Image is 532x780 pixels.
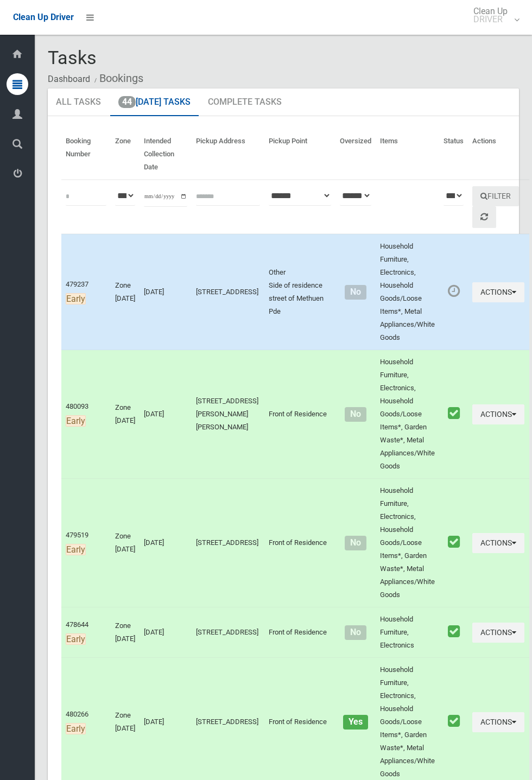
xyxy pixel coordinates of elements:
h4: Oversized [340,718,371,727]
td: [DATE] [140,234,192,350]
td: Zone [DATE] [111,479,140,607]
td: Household Furniture, Electronics, Household Goods/Loose Items*, Garden Waste*, Metal Appliances/W... [376,350,439,479]
th: Oversized [335,129,376,180]
h4: Normal sized [340,628,371,637]
th: Booking Number [61,129,111,180]
td: Zone [DATE] [111,350,140,479]
td: 478644 [61,607,111,658]
span: No [345,407,366,422]
td: 480093 [61,350,111,479]
span: No [345,285,366,300]
td: [STREET_ADDRESS] [192,234,264,350]
td: [DATE] [140,350,192,479]
h4: Normal sized [340,288,371,297]
th: Actions [468,129,529,180]
span: Yes [343,715,368,730]
a: Complete Tasks [200,88,290,117]
td: Zone [DATE] [111,607,140,658]
a: Clean Up Driver [13,9,74,26]
li: Bookings [92,68,143,88]
h4: Normal sized [340,410,371,419]
button: Actions [472,712,524,732]
td: [STREET_ADDRESS] [192,607,264,658]
td: Front of Residence [264,607,335,658]
a: 44[DATE] Tasks [110,88,199,117]
td: Front of Residence [264,479,335,607]
td: Front of Residence [264,350,335,479]
th: Zone [111,129,140,180]
button: Actions [472,282,524,302]
small: DRIVER [473,15,508,23]
th: Intended Collection Date [140,129,192,180]
span: No [345,536,366,550]
button: Filter [472,186,519,206]
td: 479519 [61,479,111,607]
td: [DATE] [140,479,192,607]
i: Booking marked as collected. [448,714,460,728]
td: Household Furniture, Electronics [376,607,439,658]
th: Items [376,129,439,180]
button: Actions [472,404,524,424]
button: Actions [472,623,524,643]
td: Household Furniture, Electronics, Household Goods/Loose Items*, Metal Appliances/White Goods [376,234,439,350]
th: Pickup Address [192,129,264,180]
i: Booking awaiting collection. Mark as collected or report issues to complete task. [448,284,460,298]
span: No [345,625,366,640]
td: Zone [DATE] [111,234,140,350]
span: Early [66,415,86,427]
th: Status [439,129,468,180]
td: [STREET_ADDRESS][PERSON_NAME][PERSON_NAME] [192,350,264,479]
a: Dashboard [48,74,90,84]
td: [DATE] [140,607,192,658]
span: Clean Up [468,7,518,23]
button: Actions [472,533,524,553]
span: Clean Up Driver [13,12,74,22]
i: Booking marked as collected. [448,406,460,420]
span: Early [66,633,86,645]
span: Tasks [48,47,97,68]
span: Early [66,293,86,305]
td: 479237 [61,234,111,350]
i: Booking marked as collected. [448,624,460,638]
a: All Tasks [48,88,109,117]
td: [STREET_ADDRESS] [192,479,264,607]
td: Household Furniture, Electronics, Household Goods/Loose Items*, Garden Waste*, Metal Appliances/W... [376,479,439,607]
h4: Normal sized [340,538,371,548]
span: 44 [118,96,136,108]
td: Other Side of residence street of Methuen Pde [264,234,335,350]
th: Pickup Point [264,129,335,180]
span: Early [66,544,86,555]
i: Booking marked as collected. [448,535,460,549]
span: Early [66,723,86,734]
